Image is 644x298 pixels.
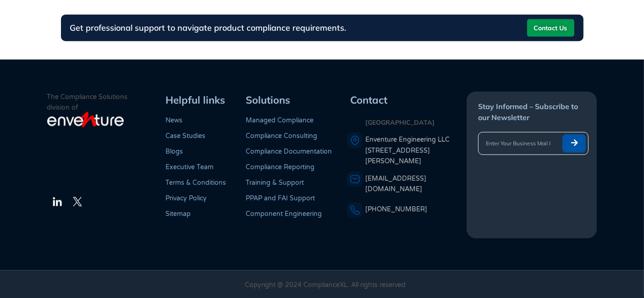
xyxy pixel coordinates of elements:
a: Compliance Consulting [246,132,317,140]
a: Enventure Engineering LLC[STREET_ADDRESS][PERSON_NAME] [365,134,465,166]
a: Case Studies [166,132,206,140]
p: Copyright @ 2024 ComplianceXL. All rights reserved [72,280,579,290]
a: Blogs [166,148,183,155]
a: Sitemap [166,210,191,218]
a: Executive Team [166,163,214,171]
a: Privacy Policy [166,194,207,202]
a: Compliance Documentation [246,148,332,155]
span: Helpful links [166,94,226,106]
a: Compliance Reporting [246,163,314,171]
img: The Twitter Logo [73,197,82,206]
img: The LinkedIn Logo [52,196,63,207]
h3: Get professional support to navigate product compliance requirements. [70,24,347,32]
img: A phone icon representing a telephone number [347,202,363,218]
a: Training & Support [246,179,304,187]
span: Stay Informed – Subscribe to our Newsletter [478,102,578,122]
img: A pin icon representing a location [347,132,363,149]
img: enventure-light-logo_s [47,111,124,128]
a: [EMAIL_ADDRESS][DOMAIN_NAME] [365,175,426,193]
img: An envelope representing an email [347,171,363,188]
p: The Compliance Solutions division of [47,92,163,113]
a: PPAP and FAI Support [246,194,315,202]
a: Contact Us [527,19,574,37]
input: Enter Your Business Mail ID [479,134,558,153]
span: Contact [350,94,387,106]
a: News [166,116,183,124]
a: Component Engineering [246,210,322,218]
span: Contact Us [534,21,567,35]
strong: [GEOGRAPHIC_DATA] [365,118,435,127]
span: Solutions [246,94,290,106]
a: [PHONE_NUMBER] [365,205,427,213]
a: Managed Compliance [246,116,314,124]
a: Terms & Conditions [166,179,226,187]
